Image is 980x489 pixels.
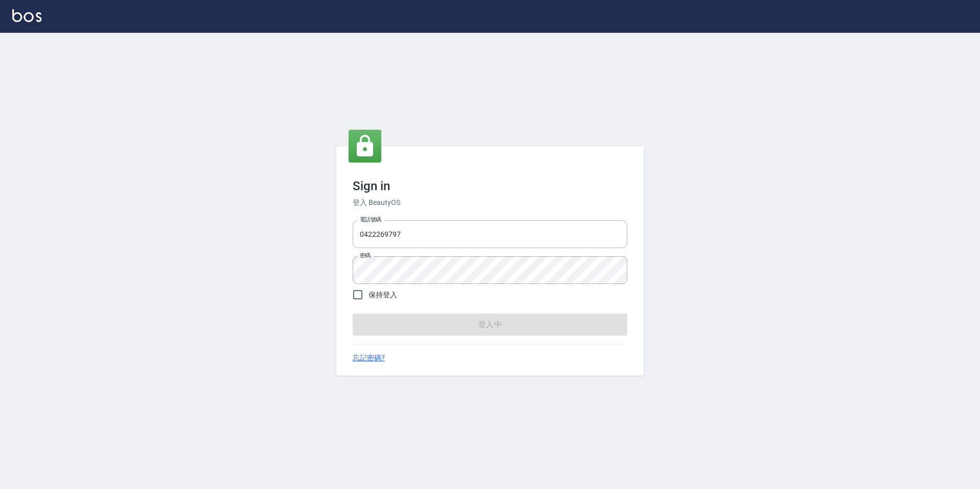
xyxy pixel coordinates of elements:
a: 忘記密碼? [353,353,385,363]
label: 電話號碼 [360,216,381,223]
span: 保持登入 [369,290,397,300]
h3: Sign in [353,179,627,193]
label: 密碼 [360,252,371,259]
h6: 登入 BeautyOS [353,197,627,208]
img: Logo [12,9,42,22]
